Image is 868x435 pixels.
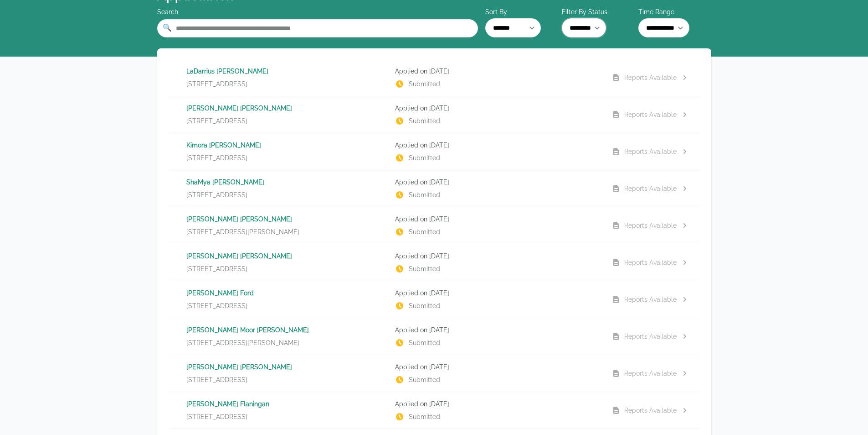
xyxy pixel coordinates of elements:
span: [STREET_ADDRESS] [186,79,247,89]
div: Reports Available [624,221,677,230]
p: Submitted [395,153,597,162]
p: Applied on [395,325,597,335]
span: [STREET_ADDRESS] [186,116,247,126]
a: Kimora [PERSON_NAME][STREET_ADDRESS]Applied on [DATE]SubmittedReports Available [168,133,700,170]
p: [PERSON_NAME] Moor [PERSON_NAME] [186,325,388,335]
span: [STREET_ADDRESS] [186,412,247,421]
p: Applied on [395,288,597,298]
a: [PERSON_NAME] [PERSON_NAME][STREET_ADDRESS][PERSON_NAME]Applied on [DATE]SubmittedReports Available [168,207,700,244]
span: [STREET_ADDRESS] [186,153,247,162]
p: Applied on [395,67,597,76]
label: Sort By [485,7,558,16]
div: Reports Available [624,406,677,415]
span: [STREET_ADDRESS][PERSON_NAME] [186,338,299,347]
a: [PERSON_NAME] Ford[STREET_ADDRESS]Applied on [DATE]SubmittedReports Available [168,281,700,318]
a: [PERSON_NAME] [PERSON_NAME][STREET_ADDRESS]Applied on [DATE]SubmittedReports Available [168,244,700,281]
div: Reports Available [624,369,677,378]
p: Submitted [395,375,597,384]
div: Reports Available [624,73,677,82]
div: Reports Available [624,110,677,119]
p: Applied on [395,399,597,409]
span: [STREET_ADDRESS][PERSON_NAME] [186,227,299,236]
p: [PERSON_NAME] [PERSON_NAME] [186,252,388,261]
time: [DATE] [429,289,449,297]
p: Applied on [395,141,597,150]
a: [PERSON_NAME] [PERSON_NAME][STREET_ADDRESS]Applied on [DATE]SubmittedReports Available [168,355,700,392]
a: LaDarrius [PERSON_NAME][STREET_ADDRESS]Applied on [DATE]SubmittedReports Available [168,59,700,96]
p: Submitted [395,116,597,126]
p: [PERSON_NAME] [PERSON_NAME] [186,104,388,113]
p: Submitted [395,301,597,310]
p: ShaMya [PERSON_NAME] [186,178,388,187]
p: LaDarrius [PERSON_NAME] [186,67,388,76]
a: [PERSON_NAME] Flaningan[STREET_ADDRESS]Applied on [DATE]SubmittedReports Available [168,392,700,429]
p: [PERSON_NAME] [PERSON_NAME] [186,215,388,224]
time: [DATE] [429,326,449,334]
div: Reports Available [624,332,677,341]
time: [DATE] [429,400,449,408]
time: [DATE] [429,363,449,371]
p: Applied on [395,178,597,187]
time: [DATE] [429,215,449,223]
span: [STREET_ADDRESS] [186,375,247,384]
time: [DATE] [429,105,449,112]
time: [DATE] [429,68,449,75]
p: [PERSON_NAME] Flaningan [186,399,388,409]
a: ShaMya [PERSON_NAME][STREET_ADDRESS]Applied on [DATE]SubmittedReports Available [168,170,700,207]
div: Reports Available [624,258,677,267]
p: Submitted [395,79,597,89]
p: Applied on [395,252,597,261]
label: Time Range [638,7,711,16]
label: Filter By Status [562,7,635,16]
p: [PERSON_NAME] [PERSON_NAME] [186,362,388,372]
span: [STREET_ADDRESS] [186,264,247,273]
span: [STREET_ADDRESS] [186,190,247,199]
p: Submitted [395,264,597,273]
a: [PERSON_NAME] [PERSON_NAME][STREET_ADDRESS]Applied on [DATE]SubmittedReports Available [168,96,700,133]
p: Submitted [395,227,597,236]
div: Reports Available [624,147,677,156]
a: [PERSON_NAME] Moor [PERSON_NAME][STREET_ADDRESS][PERSON_NAME]Applied on [DATE]SubmittedReports Av... [168,318,700,355]
div: Reports Available [624,295,677,304]
span: [STREET_ADDRESS] [186,301,247,310]
p: Submitted [395,412,597,421]
time: [DATE] [429,252,449,260]
p: Applied on [395,104,597,113]
time: [DATE] [429,142,449,149]
div: Reports Available [624,184,677,193]
p: Kimora [PERSON_NAME] [186,141,388,150]
p: Applied on [395,215,597,224]
time: [DATE] [429,178,449,186]
p: [PERSON_NAME] Ford [186,288,388,298]
p: Submitted [395,190,597,199]
p: Applied on [395,362,597,372]
p: Submitted [395,338,597,347]
div: Search [157,7,478,16]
